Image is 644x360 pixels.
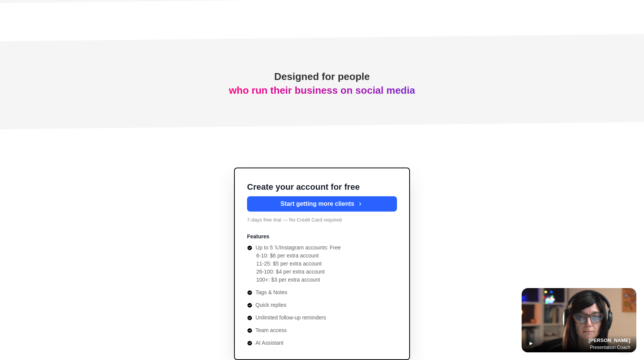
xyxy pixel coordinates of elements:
[255,244,341,252] p: Up to 5 𝕏/Instagram accounts: Free
[589,337,630,344] p: [PERSON_NAME]
[256,260,397,268] li: 11-25: $5 per extra account
[247,233,397,241] p: Features
[229,70,415,97] h1: Designed for people
[256,276,397,284] li: 100+: $3 per extra account
[247,216,397,224] p: 7-days free trial — No Credit Card required
[590,344,630,351] p: Presentation Coach
[247,314,397,322] li: Unlimited follow-up reminders
[247,196,397,212] button: Start getting more clients
[247,339,397,347] li: AI Assistant
[522,288,636,352] img: testimonial cover frame
[229,85,415,96] span: who run their business on social media
[256,268,397,276] li: 26-100: $4 per extra account
[256,252,397,260] li: 6-10: $6 per extra account
[247,181,397,193] p: Create your account for free
[247,288,397,296] li: Tags & Notes
[247,301,397,309] li: Quick replies
[247,326,397,334] li: Team access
